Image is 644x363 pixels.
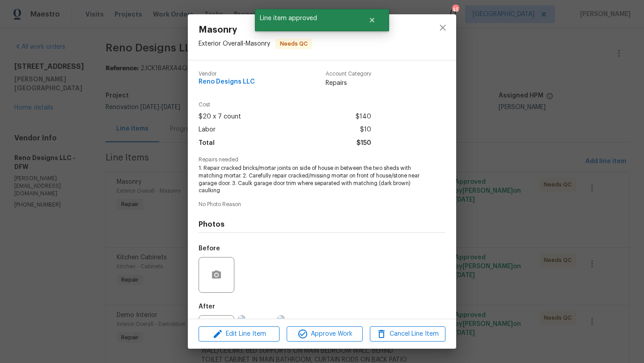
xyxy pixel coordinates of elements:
button: Close [357,11,387,29]
span: Needs QC [276,39,311,48]
span: Approve Work [289,329,360,340]
button: close [432,17,453,38]
span: Repairs [326,79,371,88]
span: Account Category [326,71,371,77]
h5: Before [199,245,220,252]
span: Exterior Overall - Masonry [199,41,270,47]
span: Edit Line Item [201,329,277,340]
div: 45 [452,5,458,14]
span: $10 [360,123,371,136]
span: No Photo Reason [199,202,445,207]
span: Line item approved [255,9,357,28]
span: Total [199,137,215,150]
span: 1. Repair cracked bricks/mortar joints on side of house in between the two sheds with matching mo... [199,165,421,194]
span: Labor [199,123,216,136]
span: Reno Designs LLC [199,79,255,85]
span: $150 [356,137,371,150]
button: Edit Line Item [199,326,280,342]
span: Cancel Line Item [373,329,443,340]
h4: Photos [199,220,445,229]
span: Repairs needed [199,157,445,163]
h5: After [199,304,215,310]
span: $140 [356,110,371,123]
span: Cost [199,102,371,108]
span: Vendor [199,71,255,77]
button: Approve Work [287,326,362,342]
span: Masonry [199,25,312,35]
button: Cancel Line Item [370,326,445,342]
span: $20 x 7 count [199,110,241,123]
